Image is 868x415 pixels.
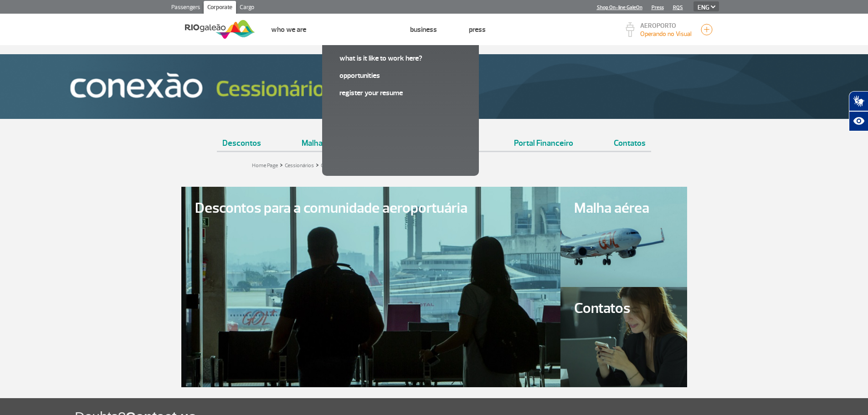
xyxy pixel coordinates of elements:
[321,162,350,169] a: Cessionários
[640,23,692,29] p: AEROPORTO
[339,71,462,81] a: Opportunities
[285,162,314,169] a: Cessionários
[181,187,561,387] a: Descontos para a comunidade aeroportuária
[204,1,236,15] a: Corporate
[195,200,547,216] span: Descontos para a comunidade aeroportuária
[508,128,579,151] a: Portal Financeiro
[574,301,673,317] span: Contatos
[849,91,868,131] div: Plugin de acessibilidade da Hand Talk.
[849,91,868,111] button: Abrir tradutor de língua de sinais.
[673,5,683,10] a: RQS
[339,53,462,63] a: What is it like to work here?
[560,287,687,387] a: Contatos
[608,128,651,151] a: Contatos
[217,128,267,151] a: Descontos
[410,25,437,34] a: Business
[560,187,687,287] a: Malha aérea
[316,159,319,170] a: >
[338,25,378,34] a: Work with us
[296,128,349,151] a: Malha aérea
[236,1,258,15] a: Cargo
[597,5,642,10] a: Shop On-line GaleOn
[574,200,673,216] span: Malha aérea
[339,88,462,98] a: Register your resume
[640,29,692,39] p: Visibilidade de 10000m
[652,5,664,10] a: Press
[168,1,204,15] a: Passengers
[280,159,283,170] a: >
[849,111,868,131] button: Abrir recursos assistivos.
[252,162,278,169] a: Home Page
[469,25,486,34] a: Press
[271,25,306,34] a: Who we are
